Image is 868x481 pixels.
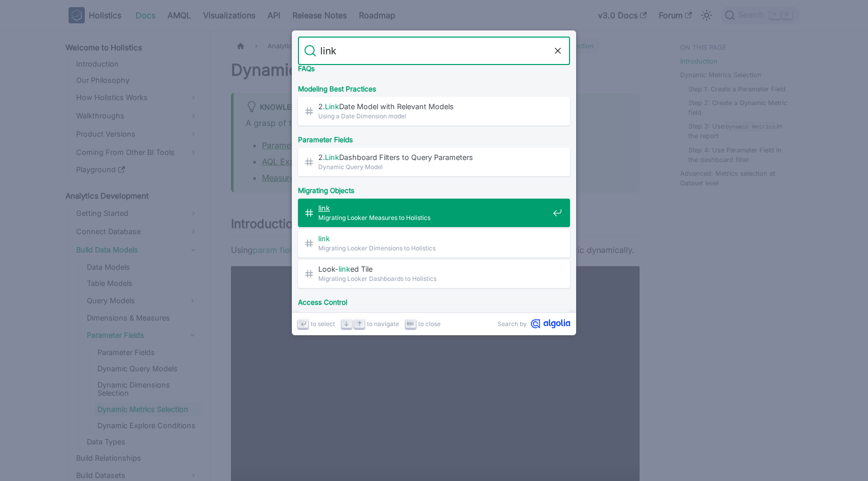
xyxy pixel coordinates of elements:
[296,77,572,97] div: Modeling Best Practices
[318,274,549,283] span: Migrating Looker Dashboards to Holistics
[325,102,339,111] mark: Link
[552,45,564,57] button: Clear the query
[531,319,570,329] svg: Algolia
[298,97,570,125] a: 2.LinkDate Model with Relevant Models​Using a Date Dimension model
[296,127,572,148] div: Parameter Fields
[318,234,330,243] mark: link
[298,310,570,339] a: CRUD Data Schedules and ShareableLinksUser Roles
[343,320,350,328] svg: Arrow down
[339,265,350,273] mark: link
[497,319,570,329] a: Search byAlgolia
[318,111,549,121] span: Using a Date Dimension model
[299,320,307,328] svg: Enter key
[407,320,414,328] svg: Escape key
[497,319,527,329] span: Search by
[356,320,363,328] svg: Arrow up
[318,264,549,274] span: Look- ed Tile
[296,178,572,199] div: Migrating Objects
[311,319,335,329] span: to select
[316,37,552,65] input: Search docs
[318,243,549,253] span: Migrating Looker Dimensions to Holistics
[296,290,572,310] div: Access Control
[318,213,549,222] span: Migrating Looker Measures to Holistics
[318,152,549,162] span: 2. Dashboard Filters to Query Parameters​
[298,260,570,288] a: Look-linked TileMigrating Looker Dashboards to Holistics
[318,162,549,172] span: Dynamic Query Model
[367,319,399,329] span: to navigate
[296,56,572,77] div: FAQs
[318,204,330,212] mark: link
[298,148,570,176] a: 2.LinkDashboard Filters to Query Parameters​Dynamic Query Model
[325,153,339,162] mark: Link
[318,102,549,111] span: 2. Date Model with Relevant Models​
[298,229,570,258] a: linkMigrating Looker Dimensions to Holistics
[298,199,570,227] a: linkMigrating Looker Measures to Holistics
[418,319,441,329] span: to close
